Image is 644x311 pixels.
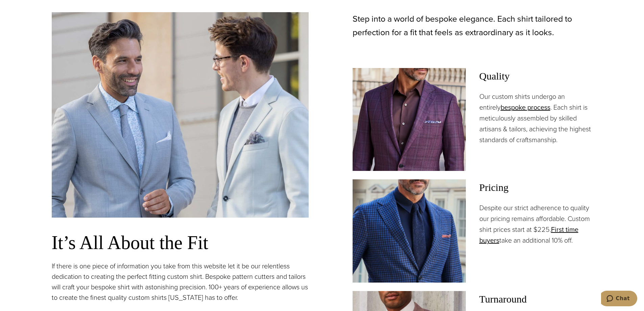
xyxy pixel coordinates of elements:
img: Client wearing navy custom dress shirt under custom tailored sportscoat. [353,179,466,282]
p: If there is one piece of information you take from this website let it be our relentless dedicati... [52,261,309,303]
p: Step into a world of bespoke elegance. Each shirt tailored to perfection for a fit that feels as ... [353,12,593,39]
p: Despite our strict adherence to quality our pricing remains affordable. Custom shirt prices start... [479,202,593,246]
a: bespoke process [501,102,550,112]
p: Our custom shirts undergo an entirely . Each shirt is meticulously assembled by skilled artisans ... [479,91,593,145]
img: Two clients in custom tailored white dress shirts. [52,12,309,218]
span: Turnaround [479,291,593,307]
span: Pricing [479,179,593,196]
img: Client wearing brown open collared dress shirt under bespoke blazer. [353,68,466,171]
iframe: Opens a widget where you can chat to one of our agents [601,291,637,308]
h3: It’s All About the Fit [52,231,309,254]
a: First time buyers [479,224,578,245]
span: Quality [479,68,593,84]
